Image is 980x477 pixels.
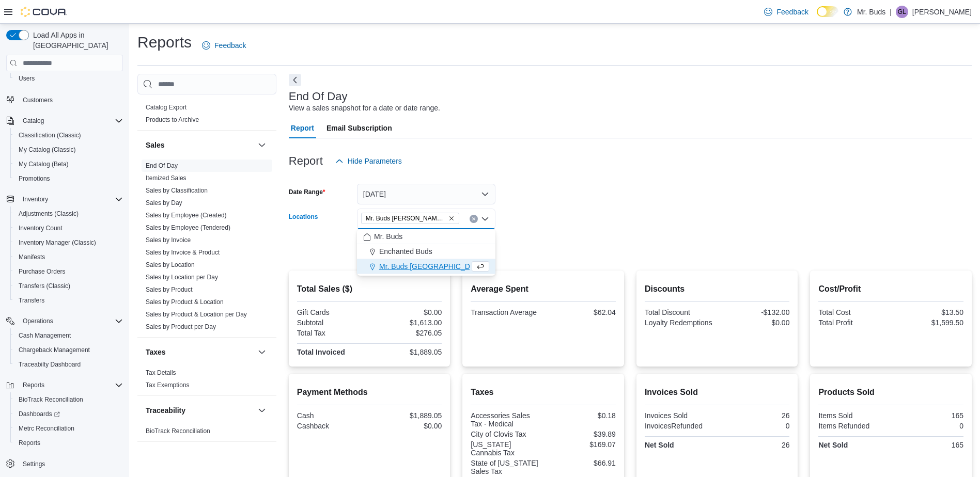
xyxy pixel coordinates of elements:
[146,310,247,319] span: Sales by Product & Location per Day
[645,411,715,420] div: Invoices Sold
[19,315,57,327] button: Operations
[14,329,75,342] a: Cash Management
[893,308,963,316] div: $13.50
[912,6,972,18] p: [PERSON_NAME]
[14,358,85,371] a: Traceabilty Dashboard
[256,139,268,151] button: Sales
[14,129,123,141] span: Classification (Classic)
[471,430,541,438] div: City of Clovis Tax
[256,404,268,417] button: Traceability
[19,410,60,418] span: Dashboards
[146,261,195,268] a: Sales by Location
[146,116,199,124] span: Products to Archive
[23,195,48,203] span: Inventory
[818,411,889,420] div: Items Sold
[10,221,127,235] button: Inventory Count
[14,265,123,278] span: Purchase Orders
[19,379,49,391] button: Reports
[379,246,432,257] span: Enchanted Buds
[23,460,45,468] span: Settings
[14,437,123,449] span: Reports
[546,459,616,467] div: $66.91
[19,174,50,183] span: Promotions
[471,283,616,295] h2: Average Spent
[10,421,127,436] button: Metrc Reconciliation
[546,430,616,438] div: $39.89
[361,213,459,224] span: Mr. Buds Norris St
[137,101,276,130] div: Products
[326,118,392,138] span: Email Subscription
[14,358,123,371] span: Traceabilty Dashboard
[146,174,186,182] a: Itemized Sales
[719,308,789,316] div: -$132.00
[19,282,70,290] span: Transfers (Classic)
[146,116,199,123] a: Products to Archive
[371,319,442,327] div: $1,613.00
[146,104,186,111] a: Catalog Export
[19,360,81,369] span: Traceabilty Dashboard
[645,422,715,430] div: InvoicesRefunded
[374,231,402,242] span: Mr. Buds
[14,72,39,85] a: Users
[146,248,220,257] span: Sales by Invoice & Product
[481,215,489,223] button: Close list of options
[14,222,123,234] span: Inventory Count
[19,193,52,205] button: Inventory
[14,222,67,234] a: Inventory Count
[297,308,367,316] div: Gift Cards
[297,422,367,430] div: Cashback
[10,71,127,86] button: Users
[146,381,190,389] a: Tax Exemptions
[297,386,442,399] h2: Payment Methods
[890,6,892,18] p: |
[146,323,216,331] span: Sales by Product per Day
[19,379,123,391] span: Reports
[2,456,127,471] button: Settings
[146,236,191,244] a: Sales by Invoice
[137,425,276,441] div: Traceability
[14,437,44,449] a: Reports
[14,236,100,249] a: Inventory Manager (Classic)
[146,427,210,435] a: BioTrack Reconciliation
[291,118,314,138] span: Report
[379,261,485,272] span: Mr. Buds [GEOGRAPHIC_DATA]
[146,347,166,357] h3: Taxes
[137,32,192,53] h1: Reports
[2,114,127,128] button: Catalog
[546,440,616,449] div: $169.07
[14,280,123,292] span: Transfers (Classic)
[366,213,446,224] span: Mr. Buds [PERSON_NAME] St
[146,103,186,112] span: Catalog Export
[146,405,185,416] h3: Traceability
[21,7,67,17] img: Cova
[645,386,790,399] h2: Invoices Sold
[23,381,44,389] span: Reports
[146,286,193,293] a: Sales by Product
[10,407,127,421] a: Dashboards
[14,172,123,185] span: Promotions
[19,253,45,261] span: Manifests
[10,357,127,372] button: Traceabilty Dashboard
[645,283,790,295] h2: Discounts
[331,151,406,171] button: Hide Parameters
[719,441,789,449] div: 26
[10,392,127,407] button: BioTrack Reconciliation
[19,93,123,106] span: Customers
[10,171,127,186] button: Promotions
[14,294,123,307] span: Transfers
[14,344,94,356] a: Chargeback Management
[471,308,541,316] div: Transaction Average
[14,344,123,356] span: Chargeback Management
[146,405,254,416] button: Traceability
[357,259,495,274] button: Mr. Buds [GEOGRAPHIC_DATA]
[146,224,230,231] a: Sales by Employee (Tendered)
[19,346,90,354] span: Chargeback Management
[10,328,127,343] button: Cash Management
[10,206,127,221] button: Adjustments (Classic)
[14,393,123,406] span: BioTrack Reconciliation
[19,224,63,232] span: Inventory Count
